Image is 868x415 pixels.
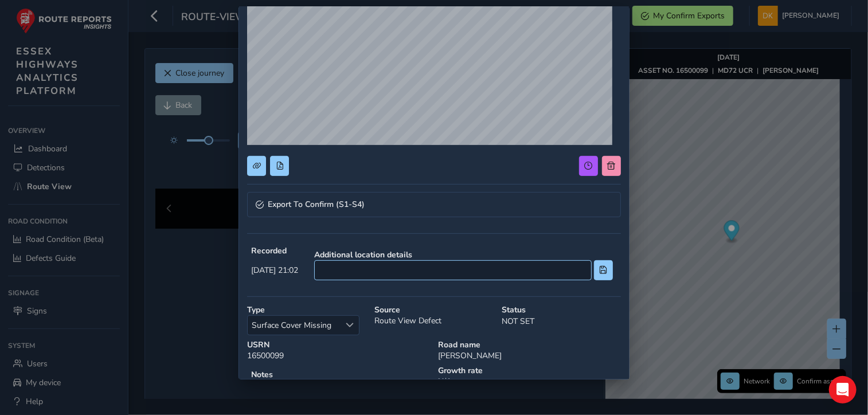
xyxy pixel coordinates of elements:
[247,304,366,315] strong: Type
[251,265,298,276] span: [DATE] 21:02
[247,339,430,350] strong: USRN
[434,335,625,365] div: [PERSON_NAME]
[251,245,298,256] strong: Recorded
[247,192,620,217] a: Expand
[370,300,498,339] div: Route View Defect
[314,249,612,260] strong: Additional location details
[268,201,365,209] span: Export To Confirm (S1-S4)
[438,365,621,376] strong: Growth rate
[248,316,340,335] span: Surface Cover Missing
[434,361,625,408] div: N/A
[502,304,621,315] strong: Status
[243,335,434,365] div: 16500099
[438,339,621,350] strong: Road name
[502,315,621,327] p: NOT SET
[340,316,359,335] div: Select a type
[251,369,426,380] strong: Notes
[829,376,857,404] div: Open Intercom Messenger
[374,304,494,315] strong: Source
